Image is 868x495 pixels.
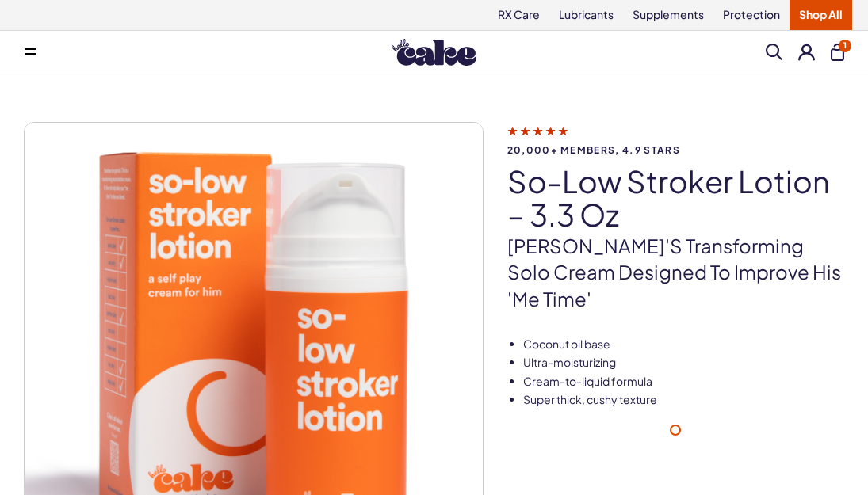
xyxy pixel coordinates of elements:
a: 20,000+ members, 4.9 stars [507,124,844,155]
li: Ultra-moisturizing [523,355,844,371]
p: [PERSON_NAME]'s transforming solo cream designed to improve his 'me time' [507,233,844,313]
img: Hello Cake [392,39,476,66]
span: 1 [839,40,851,52]
span: 20,000+ members, 4.9 stars [507,145,844,155]
h1: So-Low Stroker Lotion – 3.3 oz [507,165,844,231]
button: 1 [831,44,844,61]
li: Coconut oil base [523,337,844,352]
li: Super thick, cushy texture [523,392,844,408]
li: Cream-to-liquid formula [523,374,844,390]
